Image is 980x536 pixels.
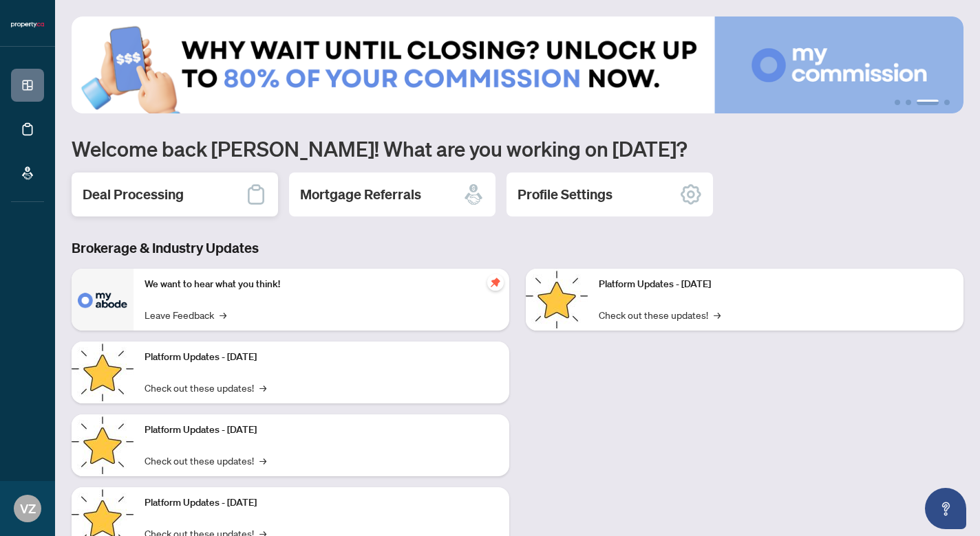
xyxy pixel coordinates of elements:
img: logo [11,21,44,29]
img: Platform Updates - July 21, 2025 [72,414,134,476]
span: → [220,307,226,322]
a: Check out these updates!→ [599,307,721,322]
img: Platform Updates - June 23, 2025 [526,269,588,331]
img: Slide 2 [72,16,963,113]
p: Platform Updates - [DATE] [145,495,498,511]
button: 3 [917,100,939,105]
h2: Mortgage Referrals [300,185,421,204]
img: Platform Updates - September 16, 2025 [72,342,134,403]
p: Platform Updates - [DATE] [145,423,498,438]
p: Platform Updates - [DATE] [145,350,498,365]
img: We want to hear what you think! [72,269,134,331]
span: pushpin [487,274,504,291]
button: 1 [895,100,900,105]
button: Open asap [925,488,966,529]
button: 4 [944,100,950,105]
span: VZ [20,499,36,518]
span: → [259,453,266,468]
span: → [714,307,721,322]
h3: Brokerage & Industry Updates [72,238,963,258]
a: Check out these updates!→ [145,453,266,468]
button: 2 [906,100,911,105]
a: Check out these updates!→ [145,380,266,395]
h2: Deal Processing [83,185,184,204]
p: We want to hear what you think! [145,277,498,292]
span: → [259,380,266,395]
h2: Profile Settings [518,185,612,204]
h1: Welcome back [PERSON_NAME]! What are you working on [DATE]? [72,135,963,161]
a: Leave Feedback→ [145,307,226,322]
p: Platform Updates - [DATE] [599,277,952,292]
